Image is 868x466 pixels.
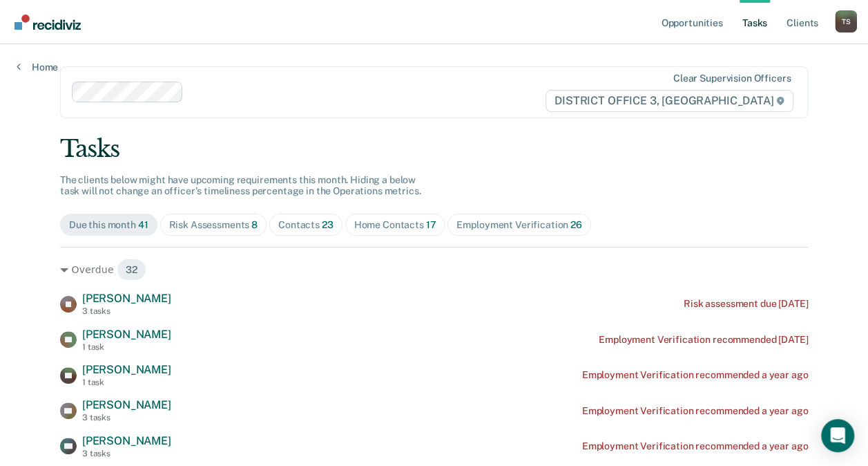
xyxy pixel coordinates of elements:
[82,378,171,387] div: 1 task
[582,369,809,381] div: Employment Verification recommended a year ago
[117,259,146,281] span: 32
[835,10,857,32] div: T S
[821,419,854,452] div: Open Intercom Messenger
[570,219,582,230] span: 26
[15,15,81,30] img: Recidiviz
[251,219,258,230] span: 8
[582,405,809,417] div: Employment Verification recommended a year ago
[684,298,808,310] div: Risk assessment due [DATE]
[169,219,258,231] div: Risk Assessments
[322,219,334,230] span: 23
[82,363,171,376] span: [PERSON_NAME]
[82,292,171,305] span: [PERSON_NAME]
[82,398,171,411] span: [PERSON_NAME]
[456,219,581,231] div: Employment Verification
[17,61,58,73] a: Home
[673,73,791,84] div: Clear supervision officers
[82,434,171,447] span: [PERSON_NAME]
[60,259,808,281] div: Overdue 32
[582,440,809,452] div: Employment Verification recommended a year ago
[82,342,171,352] div: 1 task
[278,219,334,231] div: Contacts
[835,10,857,32] button: Profile dropdown button
[546,90,793,112] span: DISTRICT OFFICE 3, [GEOGRAPHIC_DATA]
[82,449,171,458] div: 3 tasks
[82,413,171,422] div: 3 tasks
[60,135,808,163] div: Tasks
[60,174,421,197] span: The clients below might have upcoming requirements this month. Hiding a below task will not chang...
[599,334,808,346] div: Employment Verification recommended [DATE]
[138,219,148,230] span: 41
[354,219,436,231] div: Home Contacts
[69,219,148,231] div: Due this month
[82,306,171,316] div: 3 tasks
[426,219,436,230] span: 17
[82,328,171,341] span: [PERSON_NAME]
